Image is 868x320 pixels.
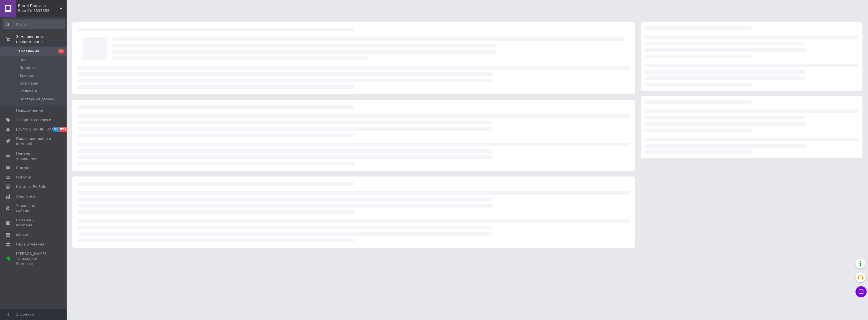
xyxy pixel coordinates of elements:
span: Повідомлення [16,108,43,113]
span: Показники роботи компанії [16,136,51,146]
span: 56 [53,127,59,132]
div: Ваш ID: 3835655 [18,8,67,13]
span: Маркет [16,232,30,237]
span: Аналітика [16,194,35,199]
span: Barrel Полтава [18,3,60,8]
span: Каталог ProSale [16,184,46,189]
span: Товари та послуги [16,117,51,122]
span: Прийняті [19,65,37,70]
button: Чат з покупцем [856,286,867,297]
span: Скасовані [19,81,38,86]
span: [PERSON_NAME] та рахунки [16,251,51,267]
span: Відгуки [16,165,31,170]
span: Замовлення та повідомлення [16,34,67,44]
span: Замовлення [16,49,39,54]
span: 1 [58,49,64,53]
span: Панель управління [16,151,51,161]
div: Prom топ [16,261,51,266]
span: Управління сайтом [16,203,51,213]
span: 99+ [59,127,68,132]
span: Гаманець компанії [16,218,51,228]
span: Покупці [16,175,31,180]
span: [DEMOGRAPHIC_DATA] [16,127,57,132]
span: Повторний дзвінок [19,97,56,102]
span: Оплачені [19,89,37,94]
span: Виконані [19,73,37,78]
span: Налаштування [16,242,44,247]
input: Пошук [3,19,65,29]
span: Нові [19,58,27,63]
